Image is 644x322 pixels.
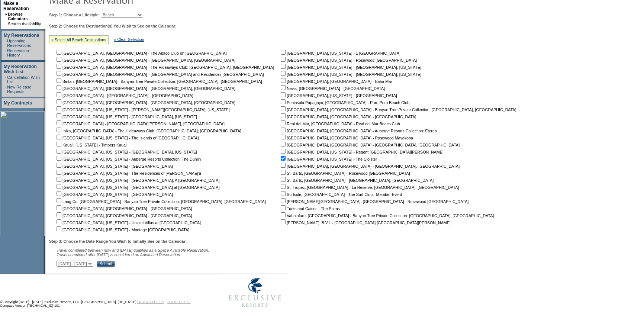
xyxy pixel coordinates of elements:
[279,79,392,84] nobr: [GEOGRAPHIC_DATA], [GEOGRAPHIC_DATA] - Baha Mar
[55,213,192,218] nobr: [GEOGRAPHIC_DATA], [GEOGRAPHIC_DATA] - [GEOGRAPHIC_DATA]
[279,171,410,176] nobr: St. Barts, [GEOGRAPHIC_DATA] - Rosewood [GEOGRAPHIC_DATA]
[55,171,201,176] nobr: [GEOGRAPHIC_DATA], [US_STATE] - The Residences of [PERSON_NAME]'a
[279,51,400,55] nobr: [GEOGRAPHIC_DATA], [US_STATE] - 1 [GEOGRAPHIC_DATA]
[49,13,100,17] b: Step 1: Choose a Lifestyle:
[55,157,201,161] nobr: [GEOGRAPHIC_DATA], [US_STATE] - Auberge Resorts Collection: The Dunlin
[4,64,37,74] a: My Reservation Wish List
[279,220,451,225] nobr: [PERSON_NAME], B.V.I. - [GEOGRAPHIC_DATA] [GEOGRAPHIC_DATA][PERSON_NAME]
[279,192,402,197] nobr: Surfside, [GEOGRAPHIC_DATA] - The Surf Club - Member Event
[55,199,266,204] nobr: Lang Co, [GEOGRAPHIC_DATA] - Banyan Tree Private Collection: [GEOGRAPHIC_DATA], [GEOGRAPHIC_DATA]
[4,33,39,38] a: My Reservations
[279,100,409,105] nobr: Peninsula Papagayo, [GEOGRAPHIC_DATA] - Poro Poro Beach Club
[5,39,6,48] td: ·
[55,58,235,62] nobr: [GEOGRAPHIC_DATA], [GEOGRAPHIC_DATA] - [GEOGRAPHIC_DATA], [GEOGRAPHIC_DATA]
[279,185,459,190] nobr: St. Tropez, [GEOGRAPHIC_DATA] - La Reserve: [GEOGRAPHIC_DATA], [GEOGRAPHIC_DATA]
[55,220,201,225] nobr: [GEOGRAPHIC_DATA], [US_STATE] - Ho'olei Villas at [GEOGRAPHIC_DATA]
[279,65,421,70] nobr: [GEOGRAPHIC_DATA], [US_STATE] - [GEOGRAPHIC_DATA], [US_STATE]
[7,48,29,57] a: Reservation History
[55,100,235,105] nobr: [GEOGRAPHIC_DATA], [GEOGRAPHIC_DATA] - [GEOGRAPHIC_DATA], [GEOGRAPHIC_DATA]
[55,136,199,140] nobr: [GEOGRAPHIC_DATA], [US_STATE] - The Islands of [GEOGRAPHIC_DATA]
[8,12,28,21] a: Browse Calendars
[55,51,227,55] nobr: [GEOGRAPHIC_DATA], [GEOGRAPHIC_DATA] - The Abaco Club on [GEOGRAPHIC_DATA]
[279,115,416,119] nobr: [GEOGRAPHIC_DATA], [GEOGRAPHIC_DATA] - [GEOGRAPHIC_DATA]
[55,115,197,119] nobr: [GEOGRAPHIC_DATA], [US_STATE] - [GEOGRAPHIC_DATA], [US_STATE]
[55,79,262,84] nobr: Bintan, [GEOGRAPHIC_DATA] - Banyan Tree Private Collection: [GEOGRAPHIC_DATA], [GEOGRAPHIC_DATA]
[55,228,189,232] nobr: [GEOGRAPHIC_DATA], [US_STATE] - Montage [GEOGRAPHIC_DATA]
[137,300,164,304] a: PRIVACY POLICY
[4,100,32,106] a: My Contracts
[279,213,494,218] nobr: Vabbinfaru, [GEOGRAPHIC_DATA] - Banyan Tree Private Collection: [GEOGRAPHIC_DATA], [GEOGRAPHIC_DATA]
[57,252,181,257] nobr: Travel completed after [DATE] is considered an Advanced Reservation.
[5,75,6,84] td: ·
[55,93,193,98] nobr: [GEOGRAPHIC_DATA] - [GEOGRAPHIC_DATA] - [GEOGRAPHIC_DATA]
[279,107,516,112] nobr: [GEOGRAPHIC_DATA], [GEOGRAPHIC_DATA] - Banyan Tree Private Collection: [GEOGRAPHIC_DATA], [GEOGRA...
[55,129,241,133] nobr: Ibiza, [GEOGRAPHIC_DATA] - The Hideaways Club: [GEOGRAPHIC_DATA], [GEOGRAPHIC_DATA]
[222,274,288,311] img: Exclusive Resorts
[279,136,413,140] nobr: [GEOGRAPHIC_DATA], [GEOGRAPHIC_DATA] - Rosewood Mayakoba
[5,12,7,16] b: »
[3,1,29,11] a: Make a Reservation
[279,206,340,211] nobr: Turks and Caicos - The Palms
[279,143,460,147] nobr: [GEOGRAPHIC_DATA], [GEOGRAPHIC_DATA] - [GEOGRAPHIC_DATA], [GEOGRAPHIC_DATA]
[279,164,460,168] nobr: [GEOGRAPHIC_DATA], [GEOGRAPHIC_DATA] - [GEOGRAPHIC_DATA], [GEOGRAPHIC_DATA]
[7,85,31,94] a: New Release Requests
[279,157,377,161] nobr: [GEOGRAPHIC_DATA], [US_STATE] - The Cloister
[279,150,444,154] nobr: [GEOGRAPHIC_DATA], [US_STATE] - Regent [GEOGRAPHIC_DATA][PERSON_NAME]
[55,107,230,112] nobr: [GEOGRAPHIC_DATA], [US_STATE] - [PERSON_NAME][GEOGRAPHIC_DATA], [US_STATE]
[279,129,437,133] nobr: [GEOGRAPHIC_DATA], [GEOGRAPHIC_DATA] - Auberge Resorts Collection: Etereo
[5,85,6,94] td: ·
[49,239,187,244] b: Step 3: Choose the Date Range You Wish to Initially See on the Calendar:
[279,199,468,204] nobr: [PERSON_NAME][GEOGRAPHIC_DATA], [GEOGRAPHIC_DATA] - Rosewood [GEOGRAPHIC_DATA]
[55,122,225,126] nobr: [GEOGRAPHIC_DATA] - [GEOGRAPHIC_DATA][PERSON_NAME], [GEOGRAPHIC_DATA]
[114,37,144,42] a: » Clear Selection
[279,86,385,91] nobr: Nevis, [GEOGRAPHIC_DATA] - [GEOGRAPHIC_DATA]
[55,72,264,77] nobr: [GEOGRAPHIC_DATA], [GEOGRAPHIC_DATA] - [GEOGRAPHIC_DATA] and Residences [GEOGRAPHIC_DATA]
[55,178,219,183] nobr: [GEOGRAPHIC_DATA], [US_STATE] - [GEOGRAPHIC_DATA], A [GEOGRAPHIC_DATA]
[57,248,209,252] span: Travel completed between now and [DATE] qualifies as a Space Available Reservation.
[55,164,173,168] nobr: [GEOGRAPHIC_DATA], [US_STATE] - [GEOGRAPHIC_DATA]
[5,48,6,57] td: ·
[279,122,400,126] nobr: Real del Mar, [GEOGRAPHIC_DATA] - Real del Mar Beach Club
[279,72,421,77] nobr: [GEOGRAPHIC_DATA], [US_STATE] - [GEOGRAPHIC_DATA], [US_STATE]
[7,75,40,84] a: Cancellation Wish List
[55,185,219,190] nobr: [GEOGRAPHIC_DATA], [US_STATE] - [GEOGRAPHIC_DATA] at [GEOGRAPHIC_DATA]
[55,143,127,147] nobr: Kaua'i, [US_STATE] - Timbers Kaua'i
[55,150,197,154] nobr: [GEOGRAPHIC_DATA], [US_STATE] - [GEOGRAPHIC_DATA], [US_STATE]
[49,24,177,28] b: Step 2: Choose the Destination(s) You Wish to See on the Calendar:
[7,39,31,48] a: Upcoming Reservations
[8,22,41,26] a: Search Availability
[279,178,434,183] nobr: St. Barts, [GEOGRAPHIC_DATA] - [GEOGRAPHIC_DATA], [GEOGRAPHIC_DATA]
[5,22,7,26] td: ·
[279,93,397,98] nobr: [GEOGRAPHIC_DATA], [US_STATE] - [GEOGRAPHIC_DATA]
[51,38,106,42] a: » Select All Beach Destinations
[279,58,417,62] nobr: [GEOGRAPHIC_DATA], [US_STATE] - Rosewood [GEOGRAPHIC_DATA]
[55,86,235,91] nobr: [GEOGRAPHIC_DATA], [GEOGRAPHIC_DATA] - [GEOGRAPHIC_DATA], [GEOGRAPHIC_DATA]
[167,300,191,304] a: TERMS OF USE
[55,206,192,211] nobr: [GEOGRAPHIC_DATA], [GEOGRAPHIC_DATA] - [GEOGRAPHIC_DATA]
[55,192,173,197] nobr: [GEOGRAPHIC_DATA], [US_STATE] - [GEOGRAPHIC_DATA]
[97,261,115,267] input: Submit
[55,65,274,70] nobr: [GEOGRAPHIC_DATA], [GEOGRAPHIC_DATA] - The Hideaways Club: [GEOGRAPHIC_DATA], [GEOGRAPHIC_DATA]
